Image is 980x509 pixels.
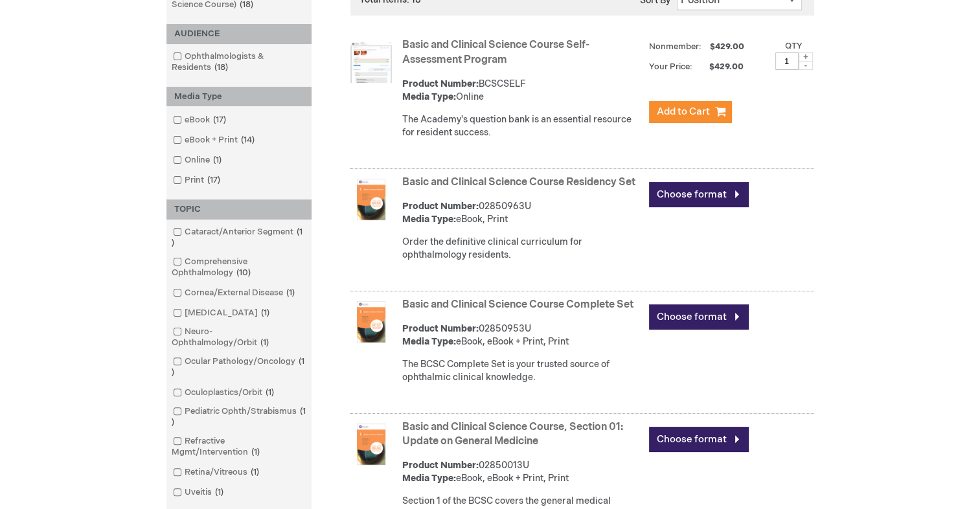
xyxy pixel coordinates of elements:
[211,62,231,73] span: 18
[170,405,308,429] a: Pediatric Ophth/Strabismus1
[170,486,229,499] a: Uveitis1
[350,41,392,83] img: Basic and Clinical Science Course Self-Assessment Program
[262,387,277,398] span: 1
[170,466,264,479] a: Retina/Vitreous1
[283,288,298,298] span: 1
[402,322,643,348] div: 02850953U eBook, eBook + Print, Print
[402,459,643,485] div: 02850013U eBook, eBook + Print, Print
[212,487,227,497] span: 1
[402,201,479,212] strong: Product Number:
[166,199,312,220] div: TOPIC
[172,356,304,378] span: 1
[170,174,225,187] a: Print17
[170,134,260,146] a: eBook + Print14
[257,337,272,348] span: 1
[170,387,279,399] a: Oculoplastics/Orbit1
[350,424,392,465] img: Basic and Clinical Science Course, Section 01: Update on General Medicine
[402,323,479,334] strong: Product Number:
[172,227,302,248] span: 1
[649,62,692,72] strong: Your Price:
[170,154,227,166] a: Online1
[657,106,710,118] span: Add to Cart
[166,87,312,107] div: Media Type
[649,182,749,207] a: Choose format
[238,135,258,145] span: 14
[248,447,263,457] span: 1
[402,39,589,66] a: Basic and Clinical Science Course Self-Assessment Program
[649,39,701,55] strong: Nonmember:
[258,308,273,318] span: 1
[247,467,262,477] span: 1
[170,356,308,379] a: Ocular Pathology/Oncology1
[402,336,456,347] strong: Media Type:
[170,435,308,458] a: Refractive Mgmt/Intervention1
[402,473,456,484] strong: Media Type:
[402,200,643,226] div: 02850963U eBook, Print
[170,226,308,249] a: Cataract/Anterior Segment1
[402,460,479,471] strong: Product Number:
[172,406,306,427] span: 1
[170,256,308,279] a: Comprehensive Ophthalmology10
[350,301,392,343] img: Basic and Clinical Science Course Complete Set
[402,358,643,384] div: The BCSC Complete Set is your trusted source of ophthalmic clinical knowledge.
[402,299,633,311] a: Basic and Clinical Science Course Complete Set
[350,179,392,220] img: Basic and Clinical Science Course Residency Set
[233,267,254,278] span: 10
[694,62,746,72] span: $429.00
[402,421,623,448] a: Basic and Clinical Science Course, Section 01: Update on General Medicine
[170,51,308,74] a: Ophthalmologists & Residents18
[775,52,799,70] input: Qty
[170,114,231,126] a: eBook17
[210,115,229,125] span: 17
[402,214,456,225] strong: Media Type:
[204,175,223,185] span: 17
[402,176,635,188] a: Basic and Clinical Science Course Residency Set
[649,101,732,123] button: Add to Cart
[402,113,643,139] div: The Academy's question bank is an essential resource for resident success.
[708,41,746,52] span: $429.00
[649,304,749,330] a: Choose format
[170,326,308,349] a: Neuro-Ophthalmology/Orbit1
[402,236,643,262] div: Order the definitive clinical curriculum for ophthalmology residents.
[402,78,479,89] strong: Product Number:
[402,91,456,102] strong: Media Type:
[170,287,300,299] a: Cornea/External Disease1
[170,307,275,319] a: [MEDICAL_DATA]1
[785,41,803,51] label: Qty
[402,78,643,104] div: BCSCSELF Online
[166,24,312,44] div: AUDIENCE
[649,427,749,452] a: Choose format
[210,155,225,165] span: 1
